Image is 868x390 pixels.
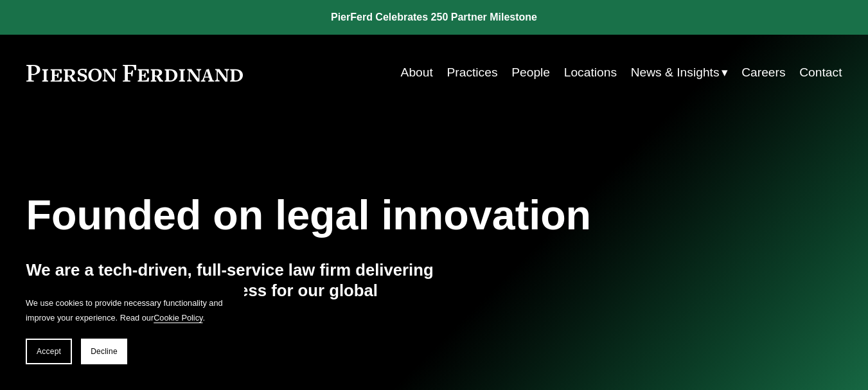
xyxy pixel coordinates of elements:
a: Locations [564,60,617,85]
p: We use cookies to provide necessary functionality and improve your experience. Read our . [26,296,231,326]
button: Decline [81,339,127,364]
a: folder dropdown [631,60,728,85]
section: Cookie banner [13,283,244,377]
a: Careers [741,60,785,85]
h1: Founded on legal innovation [26,191,706,239]
span: News & Insights [631,62,720,84]
a: Practices [447,60,497,85]
span: Decline [91,347,118,356]
a: Cookie Policy [154,313,202,323]
h4: We are a tech-driven, full-service law firm delivering outcomes and shared success for our global... [26,260,434,323]
a: Contact [799,60,842,85]
span: Accept [37,347,61,356]
a: People [511,60,550,85]
a: About [401,60,433,85]
button: Accept [26,339,72,364]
